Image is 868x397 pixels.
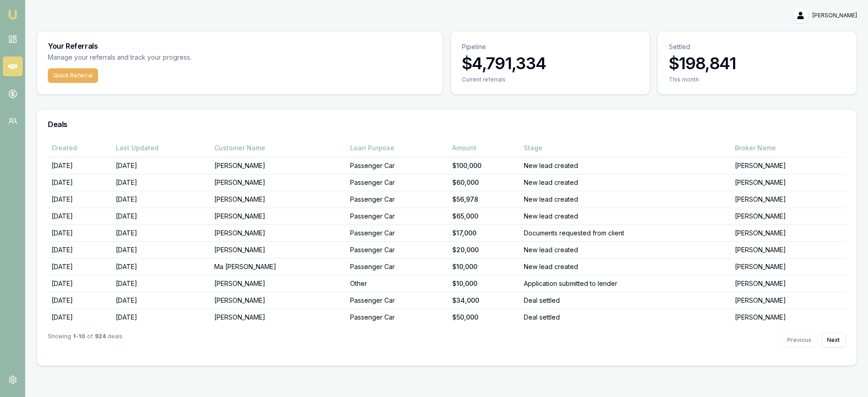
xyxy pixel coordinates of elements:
[48,52,281,63] p: Manage your referrals and track your progress.
[112,191,211,208] td: [DATE]
[48,309,112,326] td: [DATE]
[452,161,517,170] div: $100,000
[48,174,112,191] td: [DATE]
[731,241,846,258] td: [PERSON_NAME]
[211,208,346,224] td: [PERSON_NAME]
[520,157,731,174] td: New lead created
[112,224,211,241] td: [DATE]
[731,309,846,326] td: [PERSON_NAME]
[112,275,211,292] td: [DATE]
[48,157,112,174] td: [DATE]
[211,275,346,292] td: [PERSON_NAME]
[452,212,517,221] div: $65,000
[48,42,432,50] h3: Your Referrals
[48,333,123,347] div: Showing of deals
[48,191,112,208] td: [DATE]
[731,224,846,241] td: [PERSON_NAME]
[452,245,517,254] div: $20,000
[211,157,346,174] td: [PERSON_NAME]
[462,54,639,72] h3: $4,791,334
[211,224,346,241] td: [PERSON_NAME]
[48,241,112,258] td: [DATE]
[211,174,346,191] td: [PERSON_NAME]
[112,241,211,258] td: [DATE]
[669,42,846,51] p: Settled
[346,309,449,326] td: Passenger Car
[452,195,517,204] div: $56,978
[346,241,449,258] td: Passenger Car
[346,191,449,208] td: Passenger Car
[731,191,846,208] td: [PERSON_NAME]
[462,76,639,83] div: Current referrals
[520,241,731,258] td: New lead created
[48,224,112,241] td: [DATE]
[73,333,85,347] strong: 1 - 10
[731,275,846,292] td: [PERSON_NAME]
[520,191,731,208] td: New lead created
[48,208,112,224] td: [DATE]
[346,224,449,241] td: Passenger Car
[731,157,846,174] td: [PERSON_NAME]
[812,12,857,19] span: [PERSON_NAME]
[211,191,346,208] td: [PERSON_NAME]
[669,54,846,72] h3: $198,841
[211,309,346,326] td: [PERSON_NAME]
[350,143,445,153] div: Loan Purpose
[731,292,846,309] td: [PERSON_NAME]
[112,174,211,191] td: [DATE]
[821,333,846,347] button: Next
[452,229,517,238] div: $17,000
[211,292,346,309] td: [PERSON_NAME]
[520,258,731,275] td: New lead created
[731,208,846,224] td: [PERSON_NAME]
[112,208,211,224] td: [DATE]
[346,174,449,191] td: Passenger Car
[452,262,517,271] div: $10,000
[462,42,639,51] p: Pipeline
[520,174,731,191] td: New lead created
[112,258,211,275] td: [DATE]
[346,292,449,309] td: Passenger Car
[95,333,106,347] strong: 924
[112,309,211,326] td: [DATE]
[112,157,211,174] td: [DATE]
[346,275,449,292] td: Other
[731,258,846,275] td: [PERSON_NAME]
[211,241,346,258] td: [PERSON_NAME]
[520,224,731,241] td: Documents requested from client
[520,309,731,326] td: Deal settled
[346,258,449,275] td: Passenger Car
[735,143,842,153] div: Broker Name
[731,174,846,191] td: [PERSON_NAME]
[520,208,731,224] td: New lead created
[452,313,517,322] div: $50,000
[452,296,517,305] div: $34,000
[520,292,731,309] td: Deal settled
[211,258,346,275] td: Ma [PERSON_NAME]
[7,9,18,20] img: emu-icon-u.png
[48,68,98,83] button: Quick Referral
[520,275,731,292] td: Application submitted to lender
[524,143,728,153] div: Stage
[452,143,517,153] div: Amount
[116,143,207,153] div: Last Updated
[48,275,112,292] td: [DATE]
[48,258,112,275] td: [DATE]
[48,292,112,309] td: [DATE]
[669,76,846,83] div: This month
[112,292,211,309] td: [DATE]
[52,143,108,153] div: Created
[346,208,449,224] td: Passenger Car
[452,178,517,187] div: $60,000
[48,121,846,128] h3: Deals
[346,157,449,174] td: Passenger Car
[214,143,343,153] div: Customer Name
[452,279,517,288] div: $10,000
